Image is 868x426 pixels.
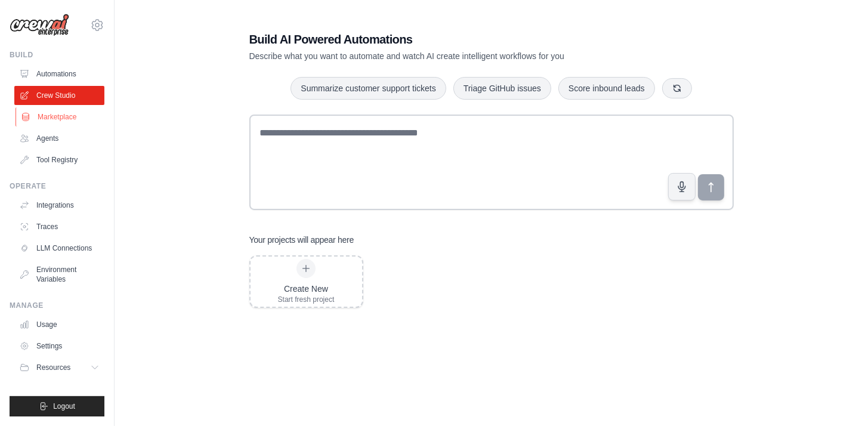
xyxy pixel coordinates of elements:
[14,260,104,289] a: Environment Variables
[10,14,69,36] img: Logo
[662,78,692,98] button: Get new suggestions
[278,295,335,304] div: Start fresh project
[53,402,75,411] span: Logout
[14,129,104,148] a: Agents
[10,50,104,60] div: Build
[16,107,106,126] a: Marketplace
[14,358,104,377] button: Resources
[14,64,104,84] a: Automations
[808,369,868,426] div: 채팅 위젯
[249,50,650,62] p: Describe what you want to automate and watch AI create intelligent workflows for you
[278,283,335,295] div: Create New
[14,337,104,356] a: Settings
[14,239,104,258] a: LLM Connections
[14,315,104,334] a: Usage
[36,363,70,372] span: Resources
[249,31,650,48] h1: Build AI Powered Automations
[10,301,104,310] div: Manage
[14,196,104,215] a: Integrations
[10,396,104,416] button: Logout
[10,181,104,191] div: Operate
[668,173,696,200] button: Click to speak your automation idea
[14,150,104,169] a: Tool Registry
[453,77,551,100] button: Triage GitHub issues
[14,217,104,236] a: Traces
[558,77,655,100] button: Score inbound leads
[249,234,354,246] h3: Your projects will appear here
[14,86,104,105] a: Crew Studio
[808,369,868,426] iframe: Chat Widget
[291,77,446,100] button: Summarize customer support tickets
